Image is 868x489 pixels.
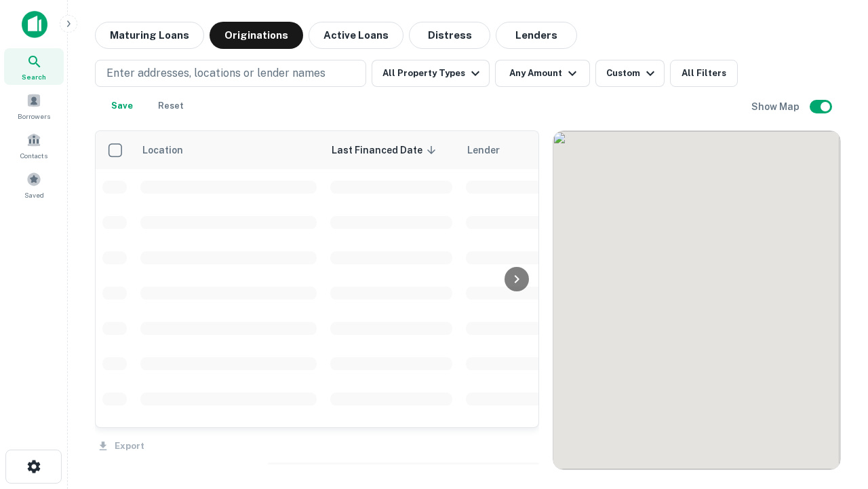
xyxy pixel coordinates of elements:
button: Reset [149,92,193,120]
span: Lender [467,142,500,158]
button: Enter addresses, locations or lender names [95,60,366,87]
div: 0 0 [553,131,840,469]
button: All Filters [670,60,738,87]
button: Originations [210,22,303,49]
span: Location [142,142,201,158]
a: Contacts [4,127,64,164]
th: Lender [459,131,676,169]
th: Last Financed Date [323,131,459,169]
span: Contacts [20,150,47,161]
button: Any Amount [495,60,590,87]
div: Custom [606,65,658,81]
a: Saved [4,166,64,203]
h6: Show Map [751,99,802,114]
button: Active Loans [309,22,403,49]
button: Distress [409,22,490,49]
iframe: Chat Widget [800,380,868,446]
span: Borrowers [18,111,50,122]
button: All Property Types [372,60,490,87]
button: Custom [595,60,665,87]
th: Location [134,131,323,169]
span: Last Financed Date [332,142,440,158]
button: Lenders [496,22,577,49]
p: Enter addresses, locations or lender names [106,65,325,81]
a: Search [4,48,64,85]
span: Search [22,71,46,82]
button: Save your search to get updates of matches that match your search criteria. [100,92,144,120]
img: capitalize-icon.png [22,11,47,38]
button: Maturing Loans [95,22,204,49]
span: Saved [24,189,44,200]
a: Borrowers [4,88,64,124]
